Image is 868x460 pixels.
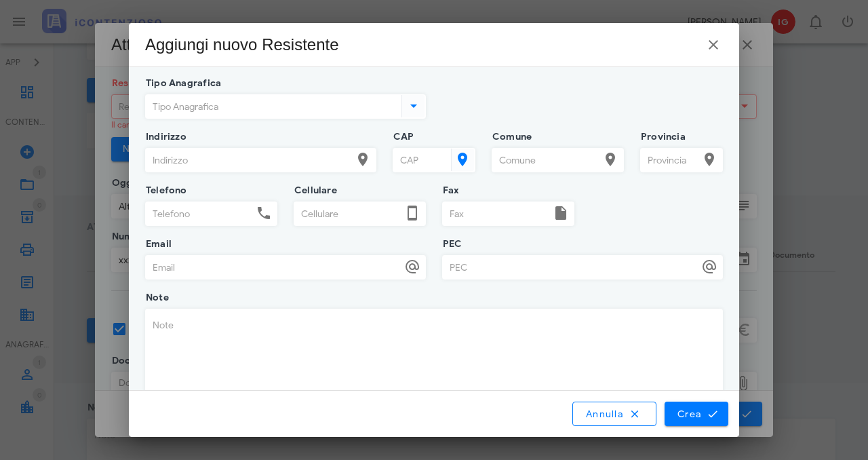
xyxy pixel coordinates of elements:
[641,149,698,172] input: Provincia
[142,291,169,305] label: Note
[290,184,337,197] label: Cellulare
[146,202,253,225] input: Telefono
[146,256,401,279] input: Email
[393,149,448,172] input: CAP
[146,95,399,118] input: Tipo Anagrafica
[142,77,221,90] label: Tipo Anagrafica
[677,408,716,420] span: Crea
[294,202,401,225] input: Cellulare
[585,408,644,420] span: Annulla
[142,184,187,197] label: Telefono
[492,149,599,172] input: Comune
[439,184,460,197] label: Fax
[665,402,728,426] button: Crea
[443,202,550,225] input: Fax
[439,237,462,251] label: PEC
[389,130,414,144] label: CAP
[488,130,532,144] label: Comune
[443,256,698,279] input: PEC
[142,130,186,144] label: Indirizzo
[637,130,686,144] label: Provincia
[145,34,339,56] div: Aggiungi nuovo Resistente
[572,402,656,426] button: Annulla
[146,149,352,172] input: Indirizzo
[142,237,172,251] label: Email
